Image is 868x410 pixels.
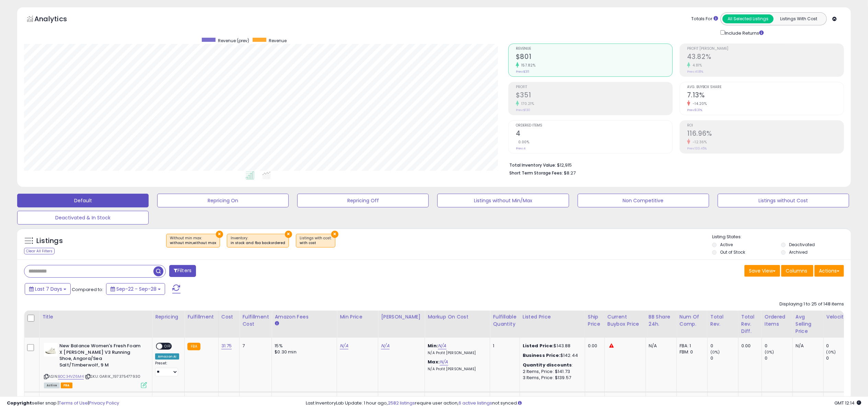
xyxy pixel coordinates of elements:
[340,342,348,349] a: N/A
[687,108,702,112] small: Prev: 8.31%
[588,313,602,328] div: Ship Price
[24,248,55,254] div: Clear All Filters
[690,101,707,106] small: -14.20%
[221,342,232,349] a: 31.75
[765,343,792,349] div: 0
[388,400,415,406] a: 2582 listings
[523,369,580,375] div: 2 Items, Price: $141.73
[710,355,738,361] div: 0
[564,170,576,176] span: $8.27
[710,349,720,355] small: (0%)
[275,349,332,355] div: $0.30 min
[710,343,738,349] div: 0
[17,194,149,207] button: Default
[89,400,119,406] a: Privacy Policy
[61,383,72,388] span: FBA
[826,349,836,355] small: (0%)
[687,130,844,139] h2: 116.96%
[765,313,790,328] div: Ordered Items
[221,313,237,321] div: Cost
[285,231,292,238] button: ×
[7,400,119,407] div: seller snap | |
[157,194,289,207] button: Repricing On
[275,321,279,327] small: Amazon Fees.
[523,362,572,368] b: Quantity discounts
[523,313,582,321] div: Listed Price
[607,313,643,328] div: Current Buybox Price
[34,14,80,25] h5: Analytics
[523,362,580,368] div: :
[710,313,736,328] div: Total Rev.
[169,265,196,277] button: Filters
[523,342,554,349] b: Listed Price:
[786,267,807,274] span: Columns
[155,313,182,321] div: Repricing
[331,231,338,238] button: ×
[687,124,844,128] span: ROI
[58,374,84,379] a: B0C34VZ6M4
[516,53,672,62] h2: $801
[720,242,733,248] label: Active
[297,194,429,207] button: Repricing Off
[438,342,446,349] a: N/A
[72,286,103,293] span: Compared to:
[765,355,792,361] div: 0
[516,146,525,150] small: Prev: 4
[36,236,63,246] h5: Listings
[516,140,530,145] small: 0.00%
[519,63,536,68] small: 157.82%
[162,343,173,349] span: OFF
[340,313,375,321] div: Min Price
[275,313,334,321] div: Amazon Fees
[722,14,774,23] button: All Selected Listings
[834,400,861,406] span: 2025-10-6 12:14 GMT
[687,85,844,89] span: Avg. Buybox Share
[826,313,852,321] div: Velocity
[765,349,774,355] small: (0%)
[59,343,143,370] b: New Balance Women's Fresh Foam X [PERSON_NAME] V3 Running Shoe, Angora/Sea Salt/Timberwolf, 9 M
[187,343,200,350] small: FBA
[25,283,71,295] button: Last 7 Days
[516,108,530,112] small: Prev: $130
[826,343,854,349] div: 0
[42,313,149,321] div: Title
[687,146,707,150] small: Prev: 133.45%
[516,91,672,100] h2: $351
[523,352,560,359] b: Business Price:
[437,194,569,207] button: Listings without Min/Max
[17,211,149,225] button: Deactivated & In Stock
[680,349,702,355] div: FBM: 0
[231,241,285,245] div: in stock and fba backordered
[826,355,854,361] div: 0
[814,265,844,277] button: Actions
[275,343,332,349] div: 15%
[155,361,179,376] div: Preset:
[85,374,140,379] span: | SKU: GARIK_197375477930
[493,343,514,349] div: 1
[715,29,772,37] div: Include Returns
[509,160,839,169] li: $12,915
[523,352,580,359] div: $142.44
[187,313,215,321] div: Fulfillment
[516,47,672,51] span: Revenue
[519,101,534,106] small: 170.21%
[773,14,824,23] button: Listings With Cost
[687,70,703,74] small: Prev: 41.81%
[741,313,759,335] div: Total Rev. Diff.
[691,16,718,22] div: Totals For
[44,343,147,387] div: ASIN:
[116,286,157,292] span: Sep-22 - Sep-28
[155,353,179,360] div: Amazon AI
[712,234,851,240] p: Listing States:
[687,91,844,100] h2: 7.13%
[216,231,223,238] button: ×
[381,313,422,321] div: [PERSON_NAME]
[170,236,216,246] span: Without min max :
[106,283,165,295] button: Sep-22 - Sep-28
[428,351,485,355] p: N/A Profit [PERSON_NAME]
[509,170,563,176] b: Short Term Storage Fees:
[300,236,332,246] span: Listings with cost :
[516,130,672,139] h2: 4
[428,313,487,321] div: Markup on Cost
[680,343,702,349] div: FBA: 1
